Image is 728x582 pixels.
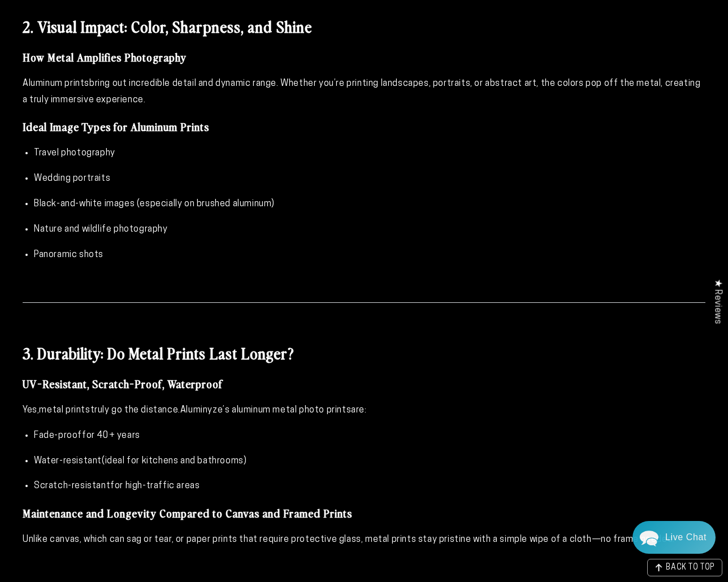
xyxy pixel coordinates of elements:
[34,196,705,212] p: Black-and-white images (especially on brushed aluminum)
[23,532,705,548] p: Unlike canvas, which can sag or tear, or paper prints that require protective glass, metal prints...
[34,247,705,263] p: Panoramic shots
[665,521,707,554] div: Contact Us Directly
[34,431,82,440] strong: Fade-proof
[34,453,705,470] p: (ideal for kitchens and bathrooms)
[34,171,705,187] p: Wedding portraits
[39,406,90,415] strong: metal prints
[34,221,705,238] p: Nature and wildlife photography
[34,478,705,494] p: for high-traffic areas
[23,505,352,520] strong: Maintenance and Longevity Compared to Canvas and Framed Prints
[23,376,223,391] strong: UV-Resistant, Scratch-Proof, Waterproof
[23,49,187,64] strong: How Metal Amplifies Photography
[34,428,705,444] p: for 40+ years
[666,564,715,572] span: BACK TO TOP
[34,481,110,490] strong: Scratch-resistant
[632,521,716,554] div: Chat widget toggle
[180,406,351,415] strong: Aluminyze’s aluminum metal photo prints
[34,457,102,466] strong: Water-resistant
[23,76,705,108] p: bring out incredible detail and dynamic range. Whether you’re printing landscapes, portraits, or ...
[23,119,209,134] strong: Ideal Image Types for Aluminum Prints
[23,79,89,88] strong: Aluminum prints
[23,402,705,419] p: Yes, truly go the distance. are:
[707,270,728,333] div: Click to open Judge.me floating reviews tab
[23,342,294,363] strong: 3. Durability: Do Metal Prints Last Longer?
[34,145,705,162] p: Travel photography
[23,15,312,37] strong: 2. Visual Impact: Color, Sharpness, and Shine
